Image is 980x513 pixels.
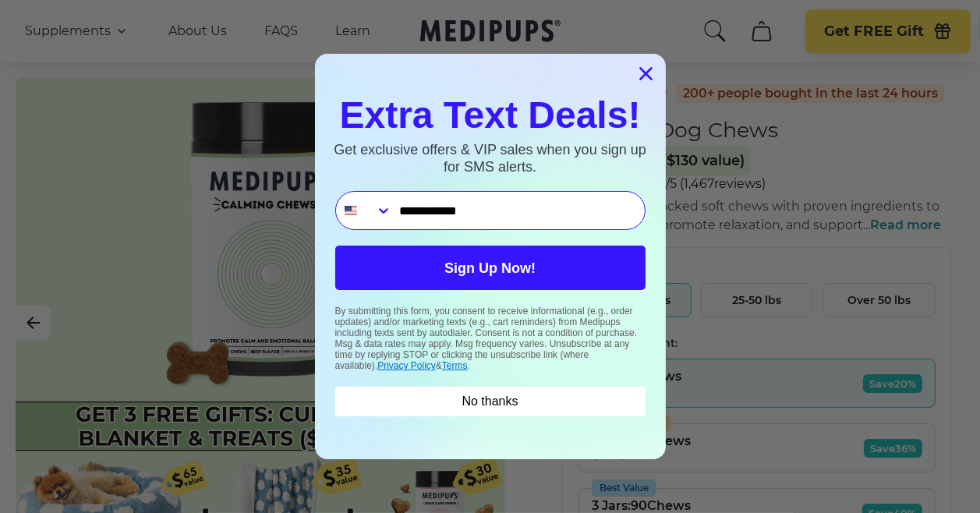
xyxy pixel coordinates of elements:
p: Get exclusive offers & VIP sales when you sign up for SMS alerts. [331,142,650,175]
a: Privacy Policy [377,360,436,371]
p: By submitting this form, you consent to receive informational (e.g., order updates) and/or market... [335,306,646,371]
button: No thanks [335,387,646,416]
button: Search Countries [336,192,392,229]
button: Close dialog [632,60,660,87]
button: Sign Up Now! [335,246,646,290]
a: Terms [442,360,468,371]
span: Extra Text Deals! [340,94,641,136]
img: United States [345,204,357,217]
